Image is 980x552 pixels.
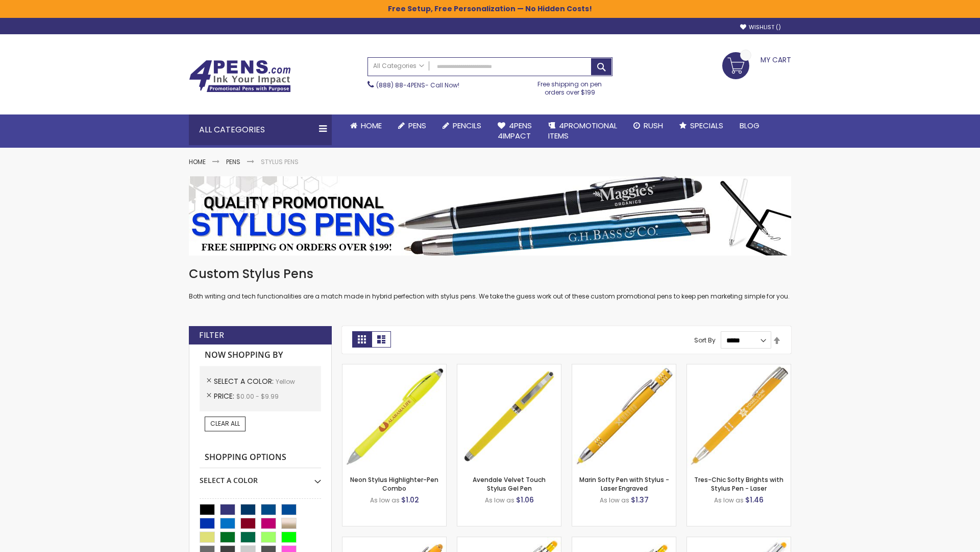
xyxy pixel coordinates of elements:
[373,62,424,70] span: All Categories
[189,176,791,256] img: Stylus Pens
[671,114,731,137] a: Specials
[745,495,764,505] span: $1.46
[694,475,783,492] a: Tres-Chic Softy Brights with Stylus Pen - Laser
[189,266,791,301] div: Both writing and tech functionalities are a match made in hybrid perfection with stylus pens. We ...
[572,364,676,373] a: Marin Softy Pen with Stylus - Laser Engraved-Yellow
[189,60,291,93] img: 4Pens Custom Pens and Promotional Products
[200,344,321,366] strong: Now Shopping by
[390,114,434,137] a: Pens
[189,114,332,145] div: All Categories
[210,419,240,428] span: Clear All
[214,376,276,386] span: Select A Color
[714,496,744,504] span: As low as
[401,495,419,505] span: $1.02
[352,331,372,348] strong: Grid
[579,475,669,492] a: Marin Softy Pen with Stylus - Laser Engraved
[625,114,671,137] a: Rush
[457,364,561,468] img: Avendale Velvet Touch Stylus Gel Pen-Yellow
[498,120,532,141] span: 4Pens 4impact
[572,364,676,468] img: Marin Softy Pen with Stylus - Laser Engraved-Yellow
[694,336,716,344] label: Sort By
[361,120,382,131] span: Home
[457,364,561,373] a: Avendale Velvet Touch Stylus Gel Pen-Yellow
[516,495,534,505] span: $1.06
[342,537,446,545] a: Ellipse Softy Brights with Stylus Pen - Laser-Yellow
[226,157,240,166] a: Pens
[236,392,279,401] span: $0.00 - $9.99
[376,81,425,89] a: (888) 88-4PENS
[687,537,791,545] a: Tres-Chic Softy with Stylus Top Pen - ColorJet-Yellow
[434,114,489,137] a: Pencils
[731,114,768,137] a: Blog
[572,537,676,545] a: Phoenix Softy Brights Gel with Stylus Pen - Laser-Yellow
[189,266,791,282] h1: Custom Stylus Pens
[457,537,561,545] a: Phoenix Softy Brights with Stylus Pen - Laser-Yellow
[489,114,540,148] a: 4Pens4impact
[200,447,321,469] strong: Shopping Options
[368,58,429,75] a: All Categories
[687,364,791,373] a: Tres-Chic Softy Brights with Stylus Pen - Laser-Yellow
[189,157,206,166] a: Home
[473,475,546,492] a: Avendale Velvet Touch Stylus Gel Pen
[540,114,625,148] a: 4PROMOTIONALITEMS
[548,120,617,141] span: 4PROMOTIONAL ITEMS
[370,496,400,504] span: As low as
[199,330,224,341] strong: Filter
[214,391,236,401] span: Price
[342,114,390,137] a: Home
[687,364,791,468] img: Tres-Chic Softy Brights with Stylus Pen - Laser-Yellow
[408,120,426,131] span: Pens
[600,496,629,504] span: As low as
[740,120,759,131] span: Blog
[205,417,246,431] a: Clear All
[342,364,446,468] img: Neon Stylus Highlighter-Pen Combo-Yellow
[453,120,481,131] span: Pencils
[690,120,723,131] span: Specials
[631,495,649,505] span: $1.37
[485,496,514,504] span: As low as
[200,468,321,486] div: Select A Color
[376,81,459,89] span: - Call Now!
[740,24,781,31] a: Wishlist
[527,76,613,97] div: Free shipping on pen orders over $199
[261,157,299,166] strong: Stylus Pens
[350,475,438,492] a: Neon Stylus Highlighter-Pen Combo
[644,120,663,131] span: Rush
[342,364,446,373] a: Neon Stylus Highlighter-Pen Combo-Yellow
[276,377,295,386] span: Yellow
